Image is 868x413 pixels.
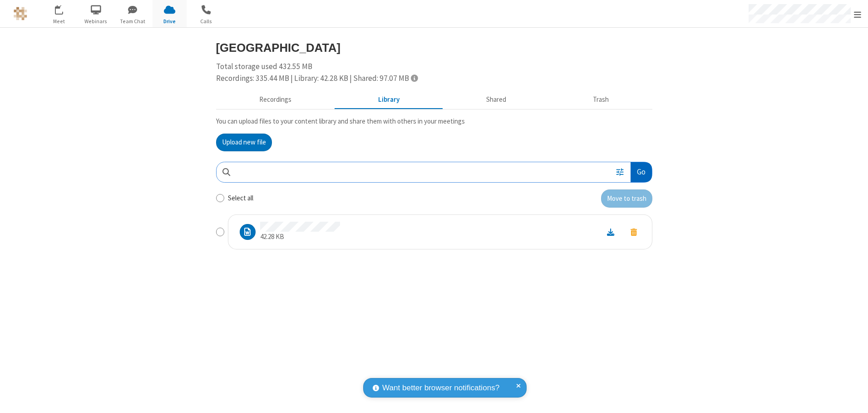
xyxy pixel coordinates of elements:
img: QA Selenium DO NOT DELETE OR CHANGE [14,7,27,20]
a: Download file [599,227,622,237]
span: Webinars [79,17,113,25]
span: Team Chat [116,17,150,25]
button: Shared during meetings [443,91,550,109]
p: You can upload files to your content library and share them with others in your meetings [216,116,652,127]
button: Move to trash [622,226,645,238]
button: Content library [335,91,443,109]
button: Move to trash [601,189,652,208]
span: Drive [153,17,187,25]
span: Meet [42,17,76,25]
div: Recordings: 335.44 MB | Library: 42.28 KB | Shared: 97.07 MB [216,73,652,85]
button: Recorded meetings [216,91,335,109]
label: Select all [228,193,253,204]
span: Want better browser notifications? [382,382,499,394]
p: 42.28 KB [260,232,340,242]
span: Calls [189,17,223,25]
div: 17 [60,5,68,12]
h3: [GEOGRAPHIC_DATA] [216,41,652,54]
span: Totals displayed include files that have been moved to the trash. [411,74,418,82]
button: Upload new file [216,134,272,152]
div: Total storage used 432.55 MB [216,61,652,84]
button: Trash [550,91,652,109]
button: Go [631,162,651,183]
